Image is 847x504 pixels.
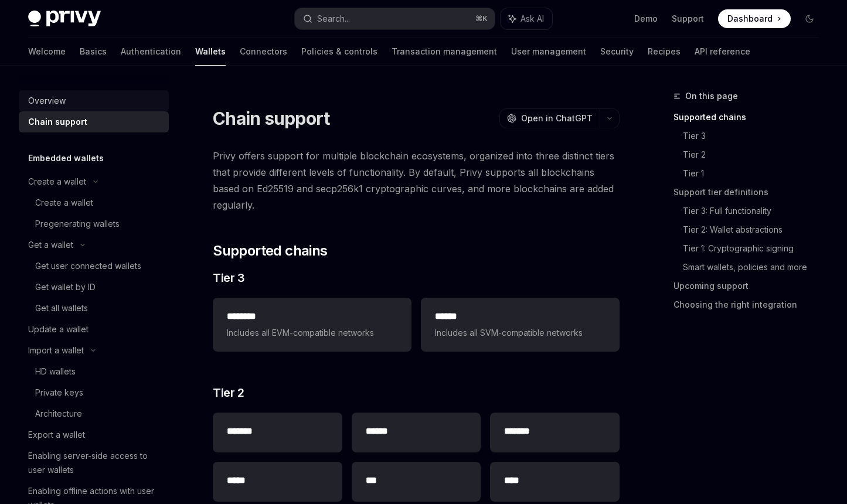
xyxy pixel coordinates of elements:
[195,38,226,66] a: Wallets
[19,361,169,382] a: HD wallets
[28,428,85,442] div: Export a wallet
[683,239,828,258] a: Tier 1: Cryptographic signing
[521,113,593,124] span: Open in ChatGPT
[213,298,411,352] a: **** ***Includes all EVM-compatible networks
[19,277,169,298] a: Get wallet by ID
[35,386,83,400] div: Private keys
[28,151,104,165] h5: Embedded wallets
[673,277,828,295] a: Upcoming support
[35,196,93,210] div: Create a wallet
[35,365,76,379] div: HD wallets
[19,382,169,403] a: Private keys
[28,115,87,129] div: Chain support
[28,322,89,336] div: Update a wallet
[718,9,791,28] a: Dashboard
[19,213,169,234] a: Pregenerating wallets
[392,38,497,66] a: Transaction management
[648,38,681,66] a: Recipes
[317,12,350,26] div: Search...
[227,326,397,340] span: Includes all EVM-compatible networks
[35,407,82,421] div: Architecture
[475,14,488,23] span: ⌘ K
[683,145,828,164] a: Tier 2
[600,38,634,66] a: Security
[28,94,66,108] div: Overview
[800,9,819,28] button: Toggle dark mode
[19,445,169,481] a: Enabling server-side access to user wallets
[634,13,658,25] a: Demo
[35,217,120,231] div: Pregenerating wallets
[683,202,828,220] a: Tier 3: Full functionality
[673,295,828,314] a: Choosing the right integration
[521,13,544,25] span: Ask AI
[499,108,600,128] button: Open in ChatGPT
[19,403,169,424] a: Architecture
[121,38,181,66] a: Authentication
[683,164,828,183] a: Tier 1
[727,13,773,25] span: Dashboard
[213,241,327,260] span: Supported chains
[511,38,586,66] a: User management
[19,298,169,319] a: Get all wallets
[673,108,828,127] a: Supported chains
[19,424,169,445] a: Export a wallet
[19,256,169,277] a: Get user connected wallets
[683,220,828,239] a: Tier 2: Wallet abstractions
[685,89,738,103] span: On this page
[28,38,66,66] a: Welcome
[35,301,88,315] div: Get all wallets
[213,108,329,129] h1: Chain support
[19,319,169,340] a: Update a wallet
[213,384,244,401] span: Tier 2
[28,11,101,27] img: dark logo
[213,270,244,286] span: Tier 3
[435,326,606,340] span: Includes all SVM-compatible networks
[501,8,552,29] button: Ask AI
[28,343,84,357] div: Import a wallet
[19,90,169,111] a: Overview
[301,38,377,66] a: Policies & controls
[28,175,86,189] div: Create a wallet
[683,258,828,277] a: Smart wallets, policies and more
[695,38,750,66] a: API reference
[35,280,96,294] div: Get wallet by ID
[672,13,704,25] a: Support
[683,127,828,145] a: Tier 3
[673,183,828,202] a: Support tier definitions
[295,8,495,29] button: Search...⌘K
[240,38,287,66] a: Connectors
[213,148,620,213] span: Privy offers support for multiple blockchain ecosystems, organized into three distinct tiers that...
[35,259,141,273] div: Get user connected wallets
[28,449,162,477] div: Enabling server-side access to user wallets
[19,111,169,132] a: Chain support
[421,298,620,352] a: **** *Includes all SVM-compatible networks
[19,192,169,213] a: Create a wallet
[80,38,107,66] a: Basics
[28,238,73,252] div: Get a wallet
